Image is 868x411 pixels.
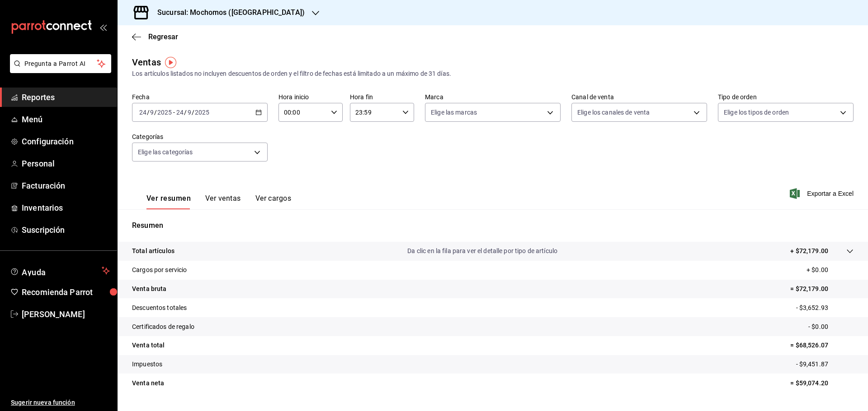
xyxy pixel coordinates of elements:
[132,32,178,41] button: Regresar
[132,265,187,275] p: Cargos por servicio
[22,157,110,170] span: Personal
[184,109,187,116] span: /
[790,246,828,256] p: + $72,179.00
[22,286,110,298] span: Recomienda Parrot
[148,32,178,41] span: Regresar
[22,113,110,125] span: Menú
[132,379,164,388] p: Venta neta
[192,109,194,116] span: /
[22,308,110,320] span: [PERSON_NAME]
[407,246,557,256] p: Da clic en la fila para ver el detalle por tipo de artículo
[431,108,477,117] span: Elige las marcas
[278,94,343,100] label: Hora inicio
[146,194,191,209] button: Ver resumen
[173,109,175,116] span: -
[132,55,161,69] div: Ventas
[10,54,111,73] button: Pregunta a Parrot AI
[796,303,854,313] p: - $3,652.93
[22,135,110,148] span: Configuración
[790,284,854,294] p: = $72,179.00
[157,109,172,116] input: ----
[187,109,192,116] input: --
[99,23,107,31] button: open_drawer_menu
[132,322,194,332] p: Certificados de regalo
[132,94,268,100] label: Fecha
[24,59,97,69] span: Pregunta a Parrot AI
[790,341,854,350] p: = $68,526.07
[11,398,110,407] span: Sugerir nueva función
[718,94,854,100] label: Tipo de orden
[132,220,854,231] p: Resumen
[571,94,707,100] label: Canal de venta
[205,194,241,209] button: Ver ventas
[22,180,110,192] span: Facturación
[132,134,268,140] label: Categorías
[132,360,162,369] p: Impuestos
[350,94,414,100] label: Hora fin
[132,246,175,256] p: Total artículos
[165,57,176,68] img: Tooltip marker
[132,69,854,79] div: Los artículos listados no incluyen descuentos de orden y el filtro de fechas está limitado a un m...
[132,341,165,350] p: Venta total
[138,148,193,157] span: Elige las categorías
[146,194,291,209] div: navigation tabs
[176,109,184,116] input: --
[425,94,561,100] label: Marca
[150,109,154,116] input: --
[22,202,110,214] span: Inventarios
[22,265,98,276] span: Ayuda
[807,265,854,275] p: + $0.00
[132,284,166,294] p: Venta bruta
[724,108,789,117] span: Elige los tipos de orden
[577,108,650,117] span: Elige los canales de venta
[790,379,854,388] p: = $59,074.20
[255,194,292,209] button: Ver cargos
[139,109,147,116] input: --
[796,360,854,369] p: - $9,451.87
[22,91,110,103] span: Reportes
[22,224,110,236] span: Suscripción
[154,109,157,116] span: /
[132,303,187,313] p: Descuentos totales
[194,109,210,116] input: ----
[808,322,854,332] p: - $0.00
[150,7,305,18] h3: Sucursal: Mochomos ([GEOGRAPHIC_DATA])
[147,109,150,116] span: /
[792,188,854,199] button: Exportar a Excel
[6,65,111,75] a: Pregunta a Parrot AI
